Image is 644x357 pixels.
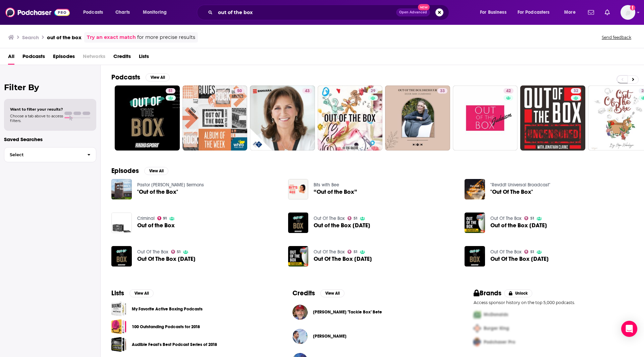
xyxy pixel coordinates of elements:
button: open menu [475,7,515,18]
button: Jonathon ButtonJonathon Button [292,325,452,347]
h2: Podcasts [111,73,140,81]
a: “Out of the Box” [288,179,309,199]
span: Charts [115,8,130,17]
img: Out of the Box 29 November [288,213,309,233]
span: 51 [168,88,173,95]
img: Jonathon Button [292,329,308,344]
a: Bits with Bee [314,182,339,188]
span: for more precise results [137,34,195,41]
span: 91 [163,217,167,220]
img: Podchaser - Follow, Share and Rate Podcasts [5,6,70,19]
span: For Business [480,8,506,17]
button: open menu [78,7,112,18]
a: 100 Outstanding Podcasts for 2018 [111,319,126,334]
span: 50 [237,88,242,95]
a: Criminal [137,216,155,221]
a: Try an exact match [87,34,136,41]
img: First Pro Logo [471,308,484,321]
a: 42 [503,88,514,94]
span: 43 [305,88,310,95]
a: 33 [437,88,447,94]
h2: Filter By [4,82,96,92]
button: Select [4,147,96,162]
a: Episodes [53,51,75,65]
span: 42 [506,88,511,95]
a: Show notifications dropdown [602,7,612,18]
a: Lists [139,51,149,65]
a: Out Of The Box Wednesday 18 April [314,256,372,262]
h2: Episodes [111,167,139,175]
h3: out of the box [47,34,82,41]
div: Open Intercom Messenger [621,321,637,337]
span: Choose a tab above to access filters. [10,114,63,123]
a: Out Of The Box Wednesday 1 August [490,256,549,262]
a: Out of the Box [137,223,175,228]
a: CreditsView All [292,289,344,297]
a: 43 [250,85,315,151]
a: 51 [524,216,534,220]
a: 50 [182,85,248,151]
a: 51 [347,250,357,254]
a: Audible Feast's Best Podcast Series of 2018 [111,337,126,352]
img: Third Pro Logo [471,335,484,349]
span: Podcasts [83,8,103,17]
a: 32 [520,85,585,151]
a: 29 [368,88,378,94]
span: Open Advanced [399,11,427,14]
a: All [8,51,14,65]
p: Saved Searches [4,136,96,142]
a: Out Of The Box Wednesday 18 April [137,256,196,262]
h2: Brands [474,289,501,297]
button: Unlock [504,289,533,297]
a: 91 [157,216,167,220]
span: [PERSON_NAME] "Tackle Box" Bete [313,309,382,315]
a: 51 [166,88,175,94]
a: Out Of The Box [137,249,168,255]
a: Credits [113,51,131,65]
button: Open AdvancedNew [396,8,430,16]
span: Podchaser Pro [484,339,515,345]
span: 51 [354,250,357,253]
button: View All [320,289,344,297]
img: "Out of the Box" [111,179,132,199]
a: Out Of The Box [314,249,345,255]
span: McDonalds [484,312,508,317]
img: Out Of The Box Wednesday 1 August [465,246,485,266]
a: 51 [347,216,357,220]
a: Audible Feast's Best Podcast Series of 2018 [132,341,217,348]
button: Tim "Tackle Box" BeteTim "Tackle Box" Bete [292,301,452,323]
a: PodcastsView All [111,73,170,81]
span: "Out of the Box" [137,189,178,195]
button: View All [146,73,170,81]
span: 29 [371,88,375,95]
img: Out of the Box 29 November [465,213,485,233]
a: Out Of The Box [314,216,345,221]
span: For Podcasters [518,8,550,17]
a: Out Of The Box [490,216,522,221]
img: User Profile [621,5,635,20]
a: "Out Of The Box" [490,189,533,195]
span: Out of the Box [DATE] [490,223,547,228]
a: Out of the Box 29 November [314,223,370,228]
h2: Lists [111,289,124,297]
span: 51 [530,250,534,253]
button: open menu [138,7,175,18]
a: Charts [111,7,134,18]
span: Burger King [484,325,509,331]
a: 100 Outstanding Podcasts for 2018 [132,323,200,331]
a: 43 [302,88,312,94]
span: 32 [574,88,578,95]
a: Tim "Tackle Box" Bete [292,305,308,320]
h2: Credits [292,289,315,297]
button: open menu [559,7,584,18]
a: Out Of The Box Wednesday 18 April [288,246,309,266]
